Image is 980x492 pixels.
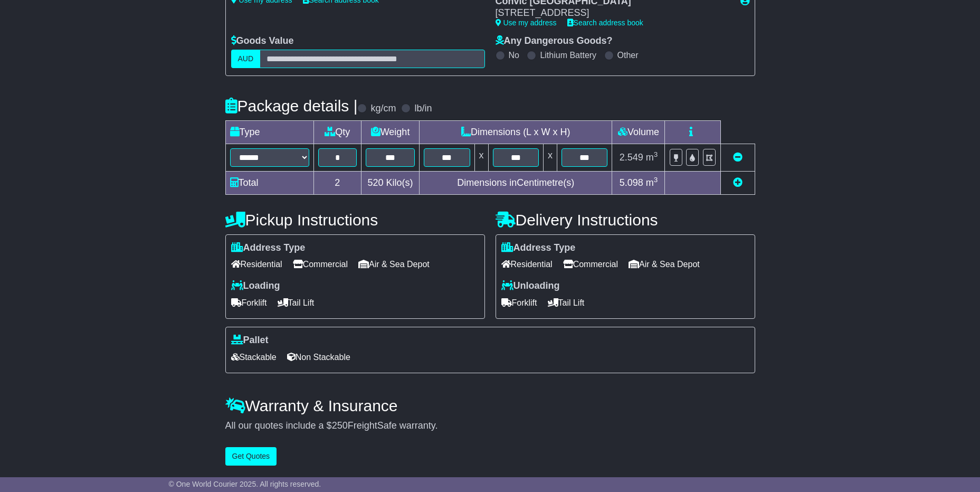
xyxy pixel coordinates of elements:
[567,18,643,27] a: Search address book
[733,152,743,163] a: Remove this item
[501,280,560,292] label: Unloading
[563,256,618,272] span: Commercial
[617,50,639,60] label: Other
[612,120,665,144] td: Volume
[169,480,321,488] span: © One World Courier 2025. All rights reserved.
[358,256,430,272] span: Air & Sea Depot
[231,242,306,254] label: Address Type
[370,103,396,115] label: kg/cm
[540,50,596,60] label: Lithium Battery
[414,103,432,115] label: lb/in
[293,256,348,272] span: Commercial
[420,171,612,194] td: Dimensions in Centimetre(s)
[654,176,658,184] sup: 3
[225,420,755,432] div: All our quotes include a $ FreightSafe warranty.
[629,256,700,272] span: Air & Sea Depot
[496,211,755,229] h4: Delivery Instructions
[496,18,557,27] a: Use my address
[332,420,348,431] span: 250
[231,256,282,272] span: Residential
[231,349,277,365] span: Stackable
[496,35,613,47] label: Any Dangerous Goods?
[313,171,361,194] td: 2
[501,295,537,311] span: Forklift
[231,280,280,292] label: Loading
[225,97,358,115] h4: Package details |
[231,295,267,311] span: Forklift
[548,295,585,311] span: Tail Lift
[474,144,488,171] td: x
[225,211,485,229] h4: Pickup Instructions
[420,120,612,144] td: Dimensions (L x W x H)
[225,171,313,194] td: Total
[620,177,643,188] span: 5.098
[501,242,576,254] label: Address Type
[654,150,658,158] sup: 3
[509,50,519,60] label: No
[368,177,384,188] span: 520
[620,152,643,163] span: 2.549
[646,177,658,188] span: m
[501,256,553,272] span: Residential
[496,7,730,19] div: [STREET_ADDRESS]
[231,50,261,68] label: AUD
[278,295,315,311] span: Tail Lift
[231,335,269,346] label: Pallet
[361,120,420,144] td: Weight
[733,177,743,188] a: Add new item
[361,171,420,194] td: Kilo(s)
[225,397,755,414] h4: Warranty & Insurance
[543,144,557,171] td: x
[646,152,658,163] span: m
[225,447,277,466] button: Get Quotes
[287,349,350,365] span: Non Stackable
[225,120,313,144] td: Type
[231,35,294,47] label: Goods Value
[313,120,361,144] td: Qty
